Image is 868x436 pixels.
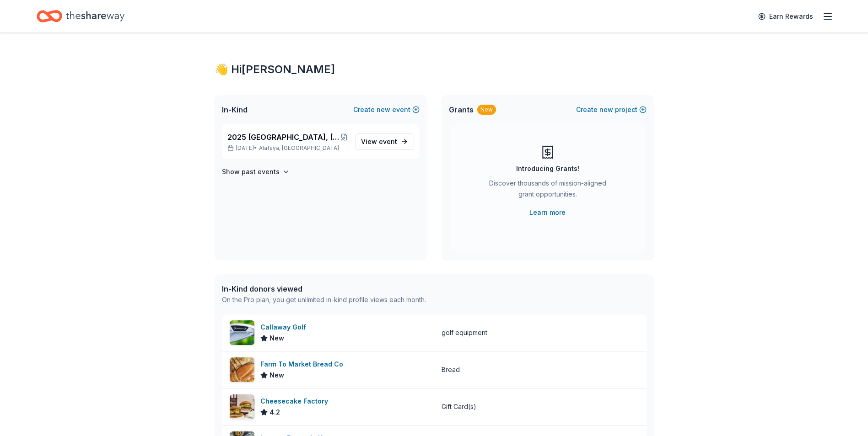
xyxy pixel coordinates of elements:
[442,401,476,412] div: Gift Card(s)
[442,364,460,375] div: Bread
[353,104,420,115] button: Createnewevent
[529,207,566,218] a: Learn more
[227,144,348,152] p: [DATE] •
[377,104,390,115] span: new
[222,104,248,115] span: In-Kind
[576,104,647,115] button: Createnewproject
[477,105,496,115] div: New
[260,322,310,333] div: Callaway Golf
[442,327,487,338] div: golf equipment
[260,359,347,370] div: Farm To Market Bread Co
[37,5,124,27] a: Home
[222,166,290,177] button: Show past events
[355,133,414,150] a: View event
[215,62,654,77] div: 👋 Hi [PERSON_NAME]
[227,132,340,143] span: 2025 [GEOGRAPHIC_DATA], [GEOGRAPHIC_DATA] 449th Bomb Group WWII Reunion
[270,333,284,344] span: New
[230,394,254,419] img: Image for Cheesecake Factory
[222,166,280,177] h4: Show past events
[270,370,284,381] span: New
[599,104,613,115] span: new
[230,357,254,382] img: Image for Farm To Market Bread Co
[259,144,339,152] span: Alafaya, [GEOGRAPHIC_DATA]
[222,283,426,294] div: In-Kind donors viewed
[222,294,426,305] div: On the Pro plan, you get unlimited in-kind profile views each month.
[485,178,610,203] div: Discover thousands of mission-aligned grant opportunities.
[516,163,579,174] div: Introducing Grants!
[753,8,819,25] a: Earn Rewards
[270,407,280,418] span: 4.2
[260,396,332,407] div: Cheesecake Factory
[379,138,397,145] span: event
[361,136,397,147] span: View
[230,320,254,345] img: Image for Callaway Golf
[449,104,474,115] span: Grants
